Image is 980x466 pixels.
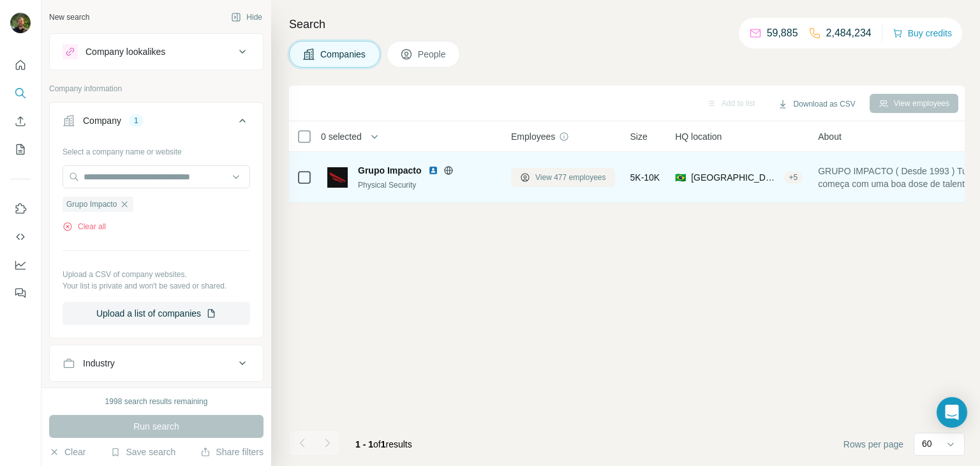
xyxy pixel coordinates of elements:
div: Physical Security [358,179,496,191]
button: Company1 [50,105,263,141]
button: Clear [49,446,85,458]
button: Enrich CSV [10,110,31,133]
span: Rows per page [843,438,903,451]
button: Search [10,82,31,105]
button: Use Surfe on LinkedIn [10,197,31,220]
button: Feedback [10,282,31,304]
p: Company information [49,83,264,94]
button: Quick start [10,54,31,77]
p: 59,885 [767,26,798,41]
button: View 477 employees [511,168,615,187]
div: Select a company name or website [63,141,250,158]
span: results [355,439,412,449]
button: Share filters [200,446,264,458]
span: 1 [381,439,386,449]
button: Dashboard [10,253,31,276]
div: Company [83,114,121,127]
p: 60 [922,437,932,450]
span: People [418,48,447,61]
div: 1 [129,115,144,126]
img: Logo of Grupo Impacto [327,167,348,188]
p: Your list is private and won't be saved or shared. [63,280,250,292]
p: 2,484,234 [826,26,872,41]
span: 5K-10K [630,171,660,184]
button: Upload a list of companies [63,302,250,325]
button: Company lookalikes [50,36,263,67]
span: Size [630,130,648,143]
img: Avatar [10,13,31,33]
div: Company lookalikes [85,45,165,58]
span: [GEOGRAPHIC_DATA], [GEOGRAPHIC_DATA] [691,171,778,184]
button: Industry [50,348,263,379]
div: New search [49,11,89,23]
span: 0 selected [321,130,362,143]
span: of [373,439,381,449]
div: Open Intercom Messenger [937,397,967,428]
p: Upload a CSV of company websites. [63,269,250,280]
span: Grupo Impacto [66,199,117,210]
span: View 477 employees [535,172,606,183]
button: Download as CSV [769,94,864,114]
button: My lists [10,138,31,161]
div: Industry [83,357,115,370]
button: Clear all [63,221,106,232]
span: HQ location [675,130,722,143]
button: Hide [222,8,271,27]
button: Use Surfe API [10,225,31,248]
h4: Search [289,15,965,33]
div: 1998 search results remaining [105,396,208,407]
img: LinkedIn logo [428,165,438,176]
button: Buy credits [893,24,952,42]
span: 1 - 1 [355,439,373,449]
div: + 5 [784,172,803,183]
span: Companies [320,48,367,61]
span: 🇧🇷 [675,171,686,184]
span: About [818,130,842,143]
span: Grupo Impacto [358,164,422,177]
button: Save search [110,446,175,458]
span: Employees [511,130,555,143]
